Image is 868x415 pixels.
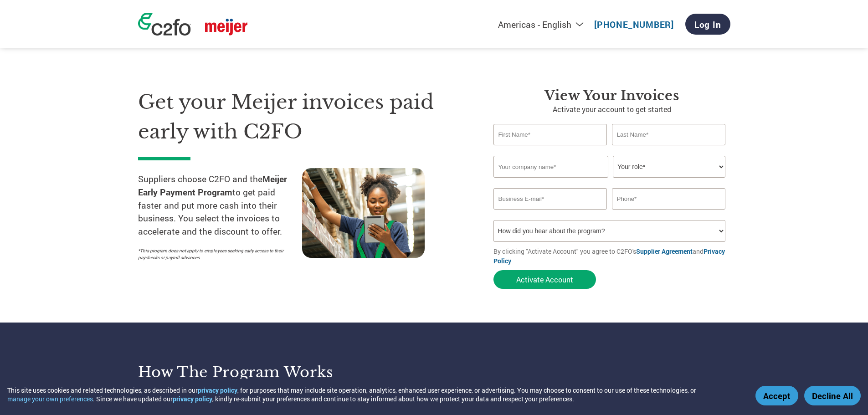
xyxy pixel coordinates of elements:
select: Title/Role [613,156,725,178]
input: Invalid Email format [493,188,607,210]
button: Decline All [804,386,861,405]
input: Your company name* [493,156,608,178]
input: First Name* [493,124,607,145]
button: manage your own preferences [7,395,93,403]
div: This site uses cookies and related technologies, as described in our , for purposes that may incl... [7,386,742,403]
div: Inavlid Email Address [493,210,607,216]
button: Activate Account [493,270,596,289]
p: Activate your account to get started [493,104,730,115]
p: Suppliers choose C2FO and the to get paid faster and put more cash into their business. You selec... [138,173,302,238]
h3: How the program works [138,363,423,381]
button: Accept [755,386,798,405]
img: supply chain worker [302,168,425,258]
div: Invalid company name or company name is too long [493,179,726,184]
a: Privacy Policy [493,247,725,265]
a: [PHONE_NUMBER] [594,19,674,30]
h3: View Your Invoices [493,87,730,104]
h1: Get your Meijer invoices paid early with C2FO [138,87,466,146]
strong: Meijer Early Payment Program [138,173,287,198]
a: Log In [685,14,730,35]
div: Invalid last name or last name is too long [612,146,726,152]
a: privacy policy [198,386,237,395]
div: Invalid first name or first name is too long [493,146,607,152]
img: Meijer [205,19,247,36]
input: Phone* [612,188,726,210]
a: Supplier Agreement [636,247,693,256]
input: Last Name* [612,124,726,145]
p: *This program does not apply to employees seeking early access to their paychecks or payroll adva... [138,247,293,261]
div: Inavlid Phone Number [612,210,726,216]
img: c2fo logo [138,13,191,36]
p: By clicking "Activate Account" you agree to C2FO's and [493,246,730,266]
a: privacy policy [173,395,212,403]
